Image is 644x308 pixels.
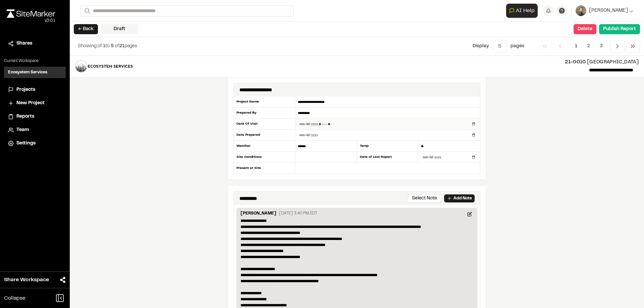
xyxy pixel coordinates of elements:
[101,24,138,34] div: Draft
[7,18,55,24] div: Oh geez...please don't...
[538,40,640,53] nav: Navigation
[8,40,62,47] a: Shares
[16,86,35,94] span: Projects
[8,100,62,107] a: New Project
[75,60,133,72] img: file
[516,7,535,15] span: AI Help
[80,5,93,16] button: Search
[8,126,62,134] a: Team
[574,24,596,34] button: Delete
[506,4,538,18] button: Open AI Assistant
[7,9,55,18] img: rebrand.png
[565,60,586,64] span: 21-0010
[473,43,489,50] p: Display
[408,194,441,202] button: Select Note
[8,86,62,94] a: Projects
[506,4,540,18] div: Open AI Assistant
[111,44,114,48] span: 5
[589,7,628,14] span: [PERSON_NAME]
[233,152,295,163] div: Site Conditions
[103,44,105,48] span: 1
[16,40,32,47] span: Shares
[240,210,276,218] p: [PERSON_NAME]
[570,40,582,53] span: 1
[4,58,66,64] p: Current Workspace
[576,5,586,16] img: User
[599,24,640,34] button: Publish Report
[16,100,45,107] span: New Project
[233,119,295,130] div: Date Of Visit
[453,195,472,201] p: Add Note
[233,108,295,119] div: Prepared By
[78,43,137,50] p: to of pages
[233,97,295,108] div: Project Name
[233,141,295,152] div: Weather
[4,276,49,284] span: Share Workspace
[233,163,295,174] div: Present at Site
[8,113,62,120] a: Reports
[78,44,103,48] span: Showing of
[233,130,295,141] div: Date Prepared
[511,43,524,50] p: page s
[357,152,419,163] div: Date of Last Report
[493,40,506,53] button: 5
[279,210,317,217] p: [DATE] 3:40 PM EDT
[8,69,47,75] h3: Ecosystem Services
[16,140,36,147] span: Settings
[139,59,639,66] p: [GEOGRAPHIC_DATA]
[74,24,98,34] button: ← Back
[16,113,34,120] span: Reports
[119,44,124,48] span: 21
[582,40,595,53] span: 2
[4,294,25,302] span: Collapse
[16,126,29,134] span: Team
[576,5,633,16] button: [PERSON_NAME]
[595,40,608,53] span: 3
[357,141,419,152] div: Temp
[8,140,62,147] a: Settings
